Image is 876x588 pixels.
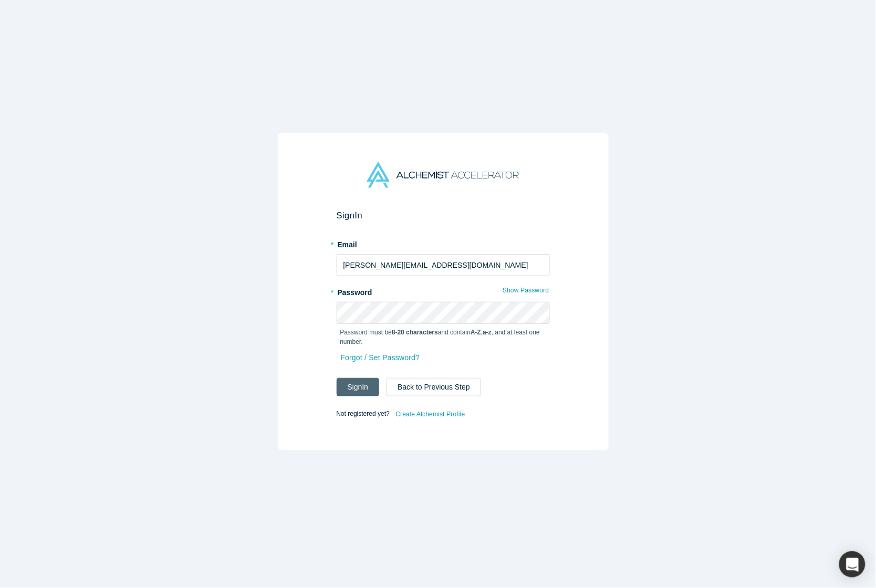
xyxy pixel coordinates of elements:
[337,210,550,221] h2: Sign In
[337,283,550,298] label: Password
[337,411,390,418] span: Not registered yet?
[471,329,481,336] strong: A-Z
[395,407,465,421] a: Create Alchemist Profile
[340,328,546,346] p: Password must be and contain , , and at least one number.
[337,236,550,250] label: Email
[340,349,421,367] a: Forgot / Set Password?
[483,329,492,336] strong: a-z
[502,283,549,297] button: Show Password
[387,378,481,396] button: Back to Previous Step
[392,329,438,336] strong: 8-20 characters
[367,162,518,188] img: Alchemist Accelerator Logo
[337,378,380,396] button: SignIn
